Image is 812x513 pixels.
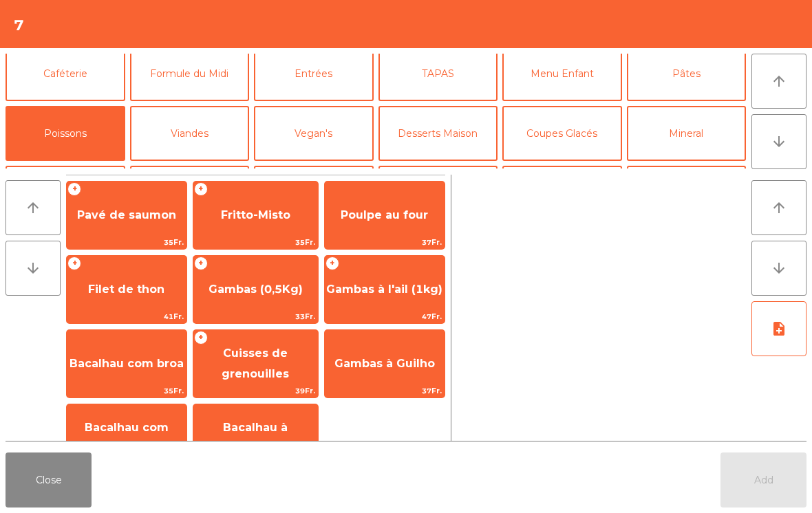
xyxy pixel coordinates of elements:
[194,182,208,196] span: +
[193,421,318,455] span: Bacalhau à [GEOGRAPHIC_DATA]
[6,166,125,221] button: Bières
[6,180,61,235] button: arrow_upward
[6,106,125,161] button: Poissons
[334,357,435,370] span: Gambas à Guilho
[378,46,498,101] button: TAPAS
[751,241,806,296] button: arrow_downward
[378,166,498,221] button: Vin Rouge
[193,236,318,249] span: 35Fr.
[627,106,747,161] button: Mineral
[254,166,374,221] button: [PERSON_NAME]
[88,283,164,296] span: Filet de thon
[67,182,81,196] span: +
[14,15,24,36] h4: 7
[67,310,186,323] span: 41Fr.
[6,241,61,296] button: arrow_downward
[751,180,806,235] button: arrow_upward
[193,384,318,397] span: 39Fr.
[502,166,622,221] button: Cocktails
[70,357,184,370] span: Bacalhau com broa
[325,256,339,270] span: +
[378,106,498,161] button: Desserts Maison
[6,452,92,507] button: Close
[751,301,806,356] button: note_add
[130,46,250,101] button: Formule du Midi
[771,133,787,150] i: arrow_downward
[193,310,318,323] span: 33Fr.
[130,166,250,221] button: Vin Blanc
[77,208,176,221] span: Pavé de saumon
[325,310,445,323] span: 47Fr.
[502,46,622,101] button: Menu Enfant
[751,54,806,109] button: arrow_upward
[771,199,787,216] i: arrow_upward
[85,421,169,455] span: Bacalhau com natas
[25,199,41,216] i: arrow_upward
[6,46,125,101] button: Caféterie
[194,331,208,345] span: +
[341,208,428,221] span: Poulpe au four
[67,236,186,249] span: 35Fr.
[326,283,442,296] span: Gambas à l'ail (1kg)
[254,106,374,161] button: Vegan's
[254,46,374,101] button: Entrées
[627,166,747,221] button: Apéritifs
[627,46,747,101] button: Pâtes
[502,106,622,161] button: Coupes Glacés
[25,260,41,276] i: arrow_downward
[221,208,290,221] span: Fritto-Misto
[751,114,806,169] button: arrow_downward
[194,256,208,270] span: +
[209,283,303,296] span: Gambas (0,5Kg)
[222,347,289,380] span: Cuisses de grenouilles
[325,236,445,249] span: 37Fr.
[130,106,250,161] button: Viandes
[771,320,787,337] i: note_add
[67,256,81,270] span: +
[325,384,445,397] span: 37Fr.
[771,260,787,276] i: arrow_downward
[771,73,787,89] i: arrow_upward
[67,384,186,397] span: 35Fr.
